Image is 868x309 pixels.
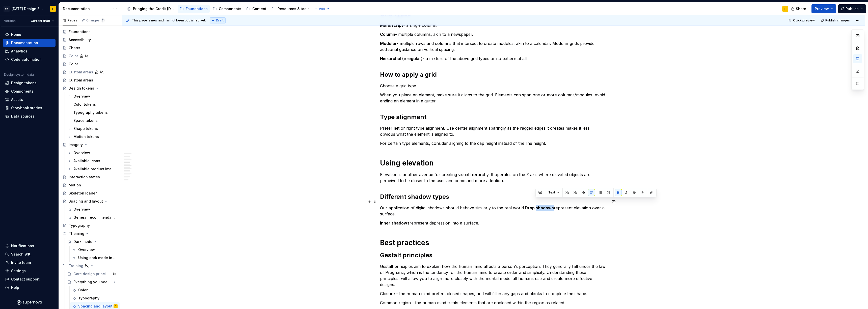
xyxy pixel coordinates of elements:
p: Common region - the human mind treats elements that are enclosed within the region as related. [380,300,607,306]
div: Theming [69,231,84,236]
a: Custom areas [61,76,120,84]
div: Interaction states [69,175,100,180]
div: F [115,304,116,309]
div: CK [4,6,10,12]
div: Shape tokens [73,126,98,131]
div: Spacing and layout [69,199,103,204]
div: Custom areas [69,70,93,75]
strong: Hierarchal (irregular) [380,56,423,61]
div: Analytics [11,49,27,54]
span: Quick preview [793,18,815,22]
a: Core design principles [65,270,120,278]
p: When you place an element, make sure it aligns to the grid. Elements can span one or more columns... [380,92,607,104]
h2: Different shadow types [380,193,607,201]
div: Custom areas [69,78,93,83]
button: Publish changes [819,17,852,24]
div: Available icons [73,158,100,163]
div: [DATE] Design System [12,6,44,11]
a: Color [70,286,120,294]
a: Dark mode [65,238,120,246]
a: Assets [3,96,56,104]
a: Content [244,5,268,13]
div: Imagery [69,142,83,147]
div: Bringing the Credit [DATE] brand to life across products [133,6,175,11]
div: Foundations [186,6,208,11]
div: Core design principles [73,271,111,276]
div: General recommendations [73,215,115,220]
span: Text [548,190,555,194]
p: Our application of digital shadows should behave similarly to the real world. represent elevation... [380,205,607,217]
a: Motion tokens [65,133,120,141]
a: Design tokens [3,79,56,87]
h1: Using elevation [380,158,607,167]
span: Publish changes [825,18,850,22]
button: Share [789,4,809,13]
div: Typography [69,223,90,228]
strong: Column [380,32,395,37]
a: Foundations [178,5,210,13]
div: Motion [69,183,81,188]
div: Design system data [4,73,34,77]
a: Documentation [3,39,56,47]
a: Custom areas [61,68,120,76]
p: Closure - the human mind prefers closed shapes, and will fill in any gaps and blanks to complete ... [380,291,607,297]
a: Space tokens [65,117,120,125]
div: Documentation [11,40,38,45]
div: Invite team [11,260,31,265]
p: For certain type elements, consider aligning to the cap height instead of the line height. [380,140,607,146]
div: Dark mode [73,239,92,244]
a: Motion [61,181,120,189]
a: Resources & tools [269,5,312,13]
div: Data sources [11,114,35,119]
a: Code automation [3,55,56,64]
p: - multiple rows and columns that intersect to create modules, akin to a calendar. Modular grids p... [380,40,607,52]
p: Choose a grid type. [380,83,607,89]
a: Available icons [65,157,120,165]
a: Available product imagery [65,165,120,173]
div: Motion tokens [73,134,99,139]
strong: Drop shadows [525,205,554,210]
a: Analytics [3,47,56,55]
div: Resources & tools [278,6,310,11]
div: Theming [61,230,120,238]
button: Search ⌘K [3,250,56,258]
a: Shape tokens [65,125,120,133]
a: Data sources [3,112,56,120]
a: Spacing and layout [61,197,120,205]
span: Current draft [31,19,50,23]
a: Overview [65,92,120,100]
a: Components [211,5,243,13]
h2: Gestalt principles [380,251,607,259]
div: Page tree [125,4,312,14]
div: Design tokens [69,86,94,91]
a: Color [61,52,120,60]
div: Search ⌘K [11,252,30,257]
div: Spacing and layout [78,304,113,309]
button: Notifications [3,242,56,250]
button: Contact support [3,275,56,283]
div: Content [252,6,266,11]
a: Components [3,87,56,95]
div: Color tokens [73,102,96,107]
div: Foundations [69,29,91,34]
div: Contact support [11,277,40,282]
a: Color [61,60,120,68]
div: Overview [73,150,90,155]
p: represent depression into a surface. [380,220,607,226]
a: Typography tokens [65,108,120,117]
div: Home [11,32,21,37]
h2: How to apply a grid [380,71,607,79]
div: F [52,7,54,11]
div: Color [69,53,78,59]
a: Storybook stories [3,104,56,112]
div: Training [61,262,120,270]
a: Overview [65,205,120,213]
div: Changes [86,18,105,22]
a: Foundations [61,28,120,36]
span: Publish [846,6,859,11]
a: Accessibility [61,36,120,44]
a: Settings [3,267,56,275]
a: Imagery [61,141,120,149]
button: Quick preview [787,17,817,24]
div: Notifications [11,243,34,248]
